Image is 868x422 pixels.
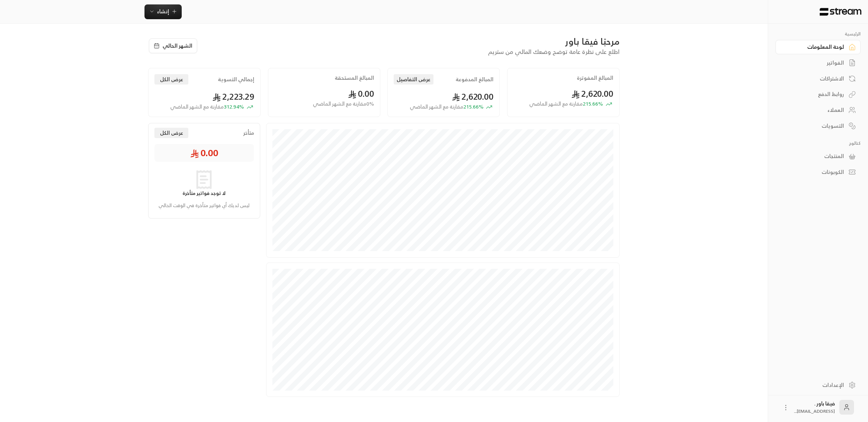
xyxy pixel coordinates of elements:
span: 215.66 % [410,103,484,111]
div: الفواتير [785,59,844,66]
button: عرض الكل [154,74,188,85]
a: المنتجات [775,149,861,164]
a: الاشتراكات [775,71,861,86]
div: المنتجات [785,152,844,160]
span: 0 % مقارنة مع الشهر الماضي [313,100,374,108]
span: 2,620.00 [571,86,613,101]
span: 215.66 % [529,100,603,108]
a: العملاء [775,103,861,117]
div: الاشتراكات [785,75,844,82]
p: ليس لديك أي فواتير متأخرة في الوقت الحالي [158,202,250,209]
div: العملاء [785,106,844,114]
span: 0.00 [190,147,218,159]
h2: المبالغ المستحقة [335,74,374,82]
h2: المبالغ المدفوعة [456,76,494,83]
span: 2,620.00 [452,89,494,104]
a: لوحة المعلومات [775,40,861,54]
div: الإعدادات [785,381,844,389]
button: عرض الكل [154,128,188,138]
img: Logo [819,8,862,16]
p: الرئيسية [775,31,861,37]
div: التسويات [785,122,844,130]
strong: لا توجد فواتير متأخرة [182,189,226,198]
span: مقارنة مع الشهر الماضي [170,102,224,111]
div: الكوبونات [785,168,844,176]
div: روابط الدفع [785,90,844,98]
span: 0.00 [348,86,374,101]
p: كتالوج [775,140,861,146]
h2: إجمالي التسوية [218,76,254,83]
a: الفواتير [775,56,861,70]
a: الإعدادات [775,378,861,392]
span: اطلع على نظرة عامة توضح وضعك المالي من ستريم [488,47,620,57]
span: إنشاء [157,7,169,16]
span: 2,223.29 [212,89,254,104]
div: لوحة المعلومات [785,43,844,51]
button: الشهر الحالي [149,38,197,53]
a: الكوبونات [775,165,861,179]
span: 312.94 % [170,103,244,111]
div: فيقا باور . [794,400,835,415]
div: مرحبًا فيقا باور [205,35,620,47]
span: مقارنة مع الشهر الماضي [410,102,463,111]
span: [EMAIL_ADDRESS].... [794,407,835,415]
h2: المبالغ المفوترة [577,74,613,82]
span: متأخر [243,129,254,137]
a: روابط الدفع [775,87,861,102]
span: مقارنة مع الشهر الماضي [529,99,583,108]
button: عرض التفاصيل [394,74,433,85]
button: إنشاء [144,4,182,19]
a: التسويات [775,119,861,133]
